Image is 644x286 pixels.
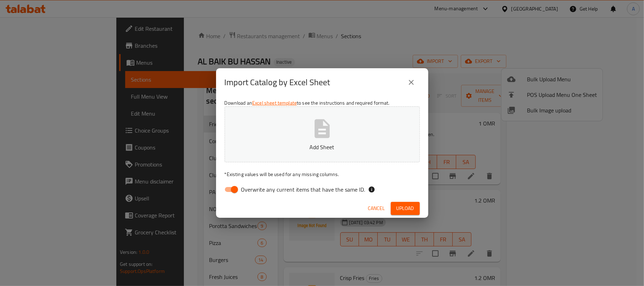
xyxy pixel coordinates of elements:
span: Overwrite any current items that have the same ID. [241,185,365,194]
div: Download an to see the instructions and required format. [216,97,428,199]
svg: If the overwrite option isn't selected, then the items that match an existing ID will be ignored ... [368,186,375,193]
span: Cancel [368,204,385,213]
p: Add Sheet [236,143,409,151]
button: Upload [391,202,420,215]
button: close [403,74,420,91]
span: Upload [396,204,414,213]
button: Add Sheet [225,106,420,162]
a: Excel sheet template [252,98,297,107]
button: Cancel [365,202,388,215]
p: Existing values will be used for any missing columns. [225,171,420,178]
h2: Import Catalog by Excel Sheet [225,77,330,88]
